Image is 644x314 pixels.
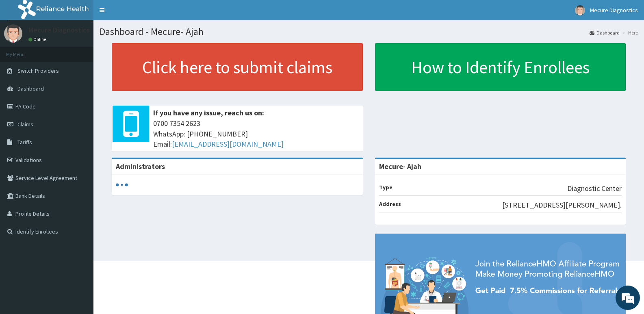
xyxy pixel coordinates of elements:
span: Mecure Diagnostics [590,6,638,14]
a: Dashboard [590,29,620,36]
svg: audio-loading [116,179,128,191]
a: How to Identify Enrollees [375,43,626,91]
li: Here [620,29,638,36]
h1: Dashboard - Mecure- Ajah [100,26,638,37]
span: Claims [17,121,33,128]
a: Online [28,37,48,42]
a: Click here to submit claims [112,43,363,91]
span: Switch Providers [17,67,59,74]
img: User Image [575,5,585,15]
span: 0700 7354 2623 WhatsApp: [PHONE_NUMBER] Email: [153,118,359,149]
a: [EMAIL_ADDRESS][DOMAIN_NAME] [172,139,284,149]
p: Diagnostic Center [567,183,622,194]
p: [STREET_ADDRESS][PERSON_NAME]. [502,200,622,210]
b: If you have any issue, reach us on: [153,108,264,117]
span: Dashboard [17,85,44,92]
p: Mecure Diagnostics [28,26,90,34]
img: User Image [4,24,22,43]
span: Tariffs [17,139,32,146]
strong: Mecure- Ajah [379,162,421,171]
b: Address [379,200,401,208]
b: Administrators [116,162,165,171]
b: Type [379,184,392,191]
